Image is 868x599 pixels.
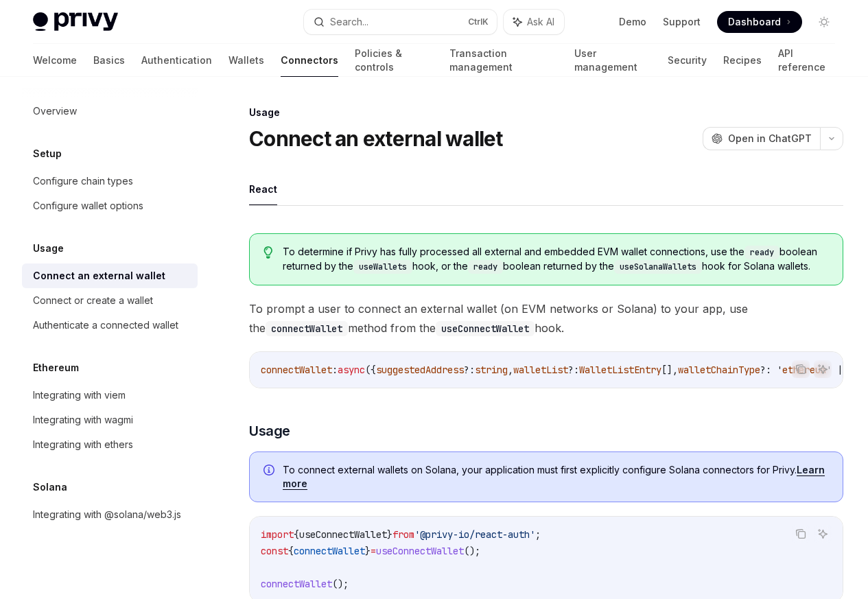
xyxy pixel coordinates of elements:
div: Connect an external wallet [33,268,165,284]
h5: Solana [33,479,67,495]
span: { [294,528,299,541]
code: ready [468,260,503,274]
code: connectWallet [266,321,348,336]
h1: Connect an external wallet [249,126,503,151]
span: connectWallet [294,545,365,557]
button: Ask AI [814,525,832,543]
a: Integrating with ethers [22,432,198,457]
span: walletChainType [678,364,760,376]
code: ready [744,246,779,259]
a: Configure wallet options [22,193,198,218]
span: { [288,545,294,557]
a: Integrating with viem [22,383,198,408]
span: walletList [513,364,568,376]
span: connectWallet [261,578,332,590]
a: Dashboard [717,11,802,33]
span: (); [464,545,480,557]
code: useConnectWallet [436,321,535,336]
a: API reference [778,44,835,77]
span: from [392,528,414,541]
span: WalletListEntry [579,364,661,376]
span: To determine if Privy has fully processed all external and embedded EVM wallet connections, use t... [283,245,829,274]
span: = [371,545,376,557]
span: string [475,364,508,376]
button: React [249,173,277,205]
span: Ask AI [527,15,554,29]
span: ?: ' [760,364,782,376]
span: suggestedAddress [376,364,464,376]
span: To prompt a user to connect an external wallet (on EVM networks or Solana) to your app, use the m... [249,299,843,338]
div: Overview [33,103,77,119]
div: Integrating with @solana/web3.js [33,506,181,523]
span: } [387,528,392,541]
a: Overview [22,99,198,124]
span: async [338,364,365,376]
span: '@privy-io/react-auth' [414,528,535,541]
span: [], [661,364,678,376]
a: Integrating with @solana/web3.js [22,502,198,527]
span: const [261,545,288,557]
span: : [332,364,338,376]
span: ' | ' [826,364,854,376]
a: Configure chain types [22,169,198,193]
svg: Tip [263,246,273,259]
div: Configure chain types [33,173,133,189]
a: Demo [619,15,646,29]
a: Basics [93,44,125,77]
img: light logo [33,12,118,32]
span: Open in ChatGPT [728,132,812,145]
span: ; [535,528,541,541]
a: Security [668,44,707,77]
span: ?: [568,364,579,376]
button: Search...CtrlK [304,10,497,34]
h5: Usage [33,240,64,257]
div: Authenticate a connected wallet [33,317,178,333]
span: Dashboard [728,15,781,29]
a: Recipes [723,44,762,77]
span: , [508,364,513,376]
button: Open in ChatGPT [703,127,820,150]
button: Ask AI [504,10,564,34]
a: Transaction management [449,44,558,77]
h5: Setup [33,145,62,162]
a: Authentication [141,44,212,77]
code: useWallets [353,260,412,274]
span: Ctrl K [468,16,489,27]
div: Search... [330,14,368,30]
span: Usage [249,421,290,441]
a: Integrating with wagmi [22,408,198,432]
span: ({ [365,364,376,376]
code: useSolanaWallets [614,260,702,274]
h5: Ethereum [33,360,79,376]
span: ?: [464,364,475,376]
a: Connect an external wallet [22,263,198,288]
span: (); [332,578,349,590]
span: To connect external wallets on Solana, your application must first explicitly configure Solana co... [283,463,829,491]
svg: Info [263,465,277,478]
div: Integrating with wagmi [33,412,133,428]
span: useConnectWallet [299,528,387,541]
button: Ask AI [814,360,832,378]
div: Configure wallet options [33,198,143,214]
div: Connect or create a wallet [33,292,153,309]
a: Policies & controls [355,44,433,77]
a: Connectors [281,44,338,77]
a: Wallets [228,44,264,77]
span: useConnectWallet [376,545,464,557]
div: Usage [249,106,843,119]
a: User management [574,44,651,77]
span: } [365,545,371,557]
button: Toggle dark mode [813,11,835,33]
a: Welcome [33,44,77,77]
div: Integrating with ethers [33,436,133,453]
div: Integrating with viem [33,387,126,403]
span: import [261,528,294,541]
a: Support [663,15,701,29]
span: connectWallet [261,364,332,376]
a: Connect or create a wallet [22,288,198,313]
a: Authenticate a connected wallet [22,313,198,338]
span: ethereum [782,364,826,376]
button: Copy the contents from the code block [792,525,810,543]
button: Copy the contents from the code block [792,360,810,378]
